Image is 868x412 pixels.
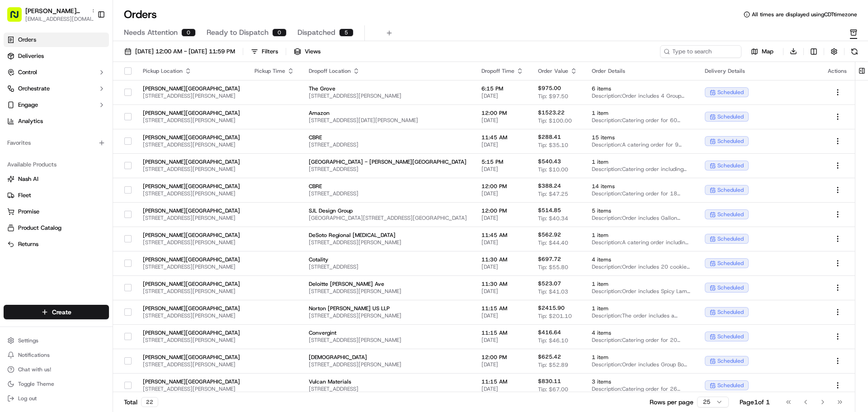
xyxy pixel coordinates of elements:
span: $1523.22 [538,109,565,116]
div: Delivery Details [705,67,813,75]
span: scheduled [717,89,744,96]
span: Vulcan Materials [309,378,467,385]
span: 11:45 AM [481,134,524,141]
span: Amazon [309,109,467,117]
button: Nash AI [4,172,109,186]
span: The Grove [309,85,467,92]
span: Tip: $52.89 [538,361,568,369]
button: Map [745,46,779,57]
span: [GEOGRAPHIC_DATA][STREET_ADDRESS][GEOGRAPHIC_DATA] [309,214,467,222]
span: scheduled [717,211,744,218]
span: Description: Catering order for 26 people including three group bowl bars (two grilled chicken, o... [592,385,690,393]
button: [DATE] 12:00 AM - [DATE] 11:59 PM [120,45,239,58]
button: Engage [4,98,109,112]
span: Description: Order includes 20 cookies and 2 group bowl bars with grilled chicken, saffron basmat... [592,263,690,270]
div: Actions [828,67,848,75]
span: Tip: $55.80 [538,264,568,271]
span: [PERSON_NAME][GEOGRAPHIC_DATA] [143,280,240,288]
button: Log out [4,392,109,405]
a: Returns [7,240,105,248]
span: [PERSON_NAME][GEOGRAPHIC_DATA] [143,85,240,92]
span: [STREET_ADDRESS][PERSON_NAME] [143,239,240,246]
span: [STREET_ADDRESS][PERSON_NAME] [143,166,240,173]
div: 0 [181,28,196,37]
span: Deloitte [PERSON_NAME] Ave [309,280,467,288]
span: [DATE] [481,190,524,197]
span: Description: Order includes Group Bowl Bars with Grilled Steak, Grilled Chicken, and Falafel, alo... [592,361,690,368]
span: Settings [18,337,38,344]
span: Nash AI [18,175,38,183]
div: Order Value [538,67,577,75]
span: Tip: $35.10 [538,142,568,149]
span: [DATE] [481,312,524,319]
span: Views [305,47,321,56]
span: [DATE] [481,117,524,124]
span: [DATE] [481,361,524,368]
div: Filters [262,47,278,56]
span: Needs Attention [124,27,178,38]
span: [PERSON_NAME][GEOGRAPHIC_DATA] [143,378,240,385]
span: 11:30 AM [481,256,524,263]
button: Toggle Theme [4,378,109,390]
span: Description: Catering order for 60 people including various Group Bowl Bars with grilled steak, f... [592,117,690,124]
span: $523.07 [538,280,561,287]
button: [PERSON_NAME][GEOGRAPHIC_DATA][EMAIL_ADDRESS][DOMAIN_NAME] [4,4,94,25]
span: [DATE] [481,288,524,295]
span: Engage [18,101,38,109]
span: [DATE] [481,166,524,173]
span: Description: Catering order for 18 people including 2 Group Bowl Bars with grilled chicken, saffr... [592,190,690,197]
button: Notifications [4,349,109,361]
span: 11:15 AM [481,305,524,312]
span: [DATE] [481,214,524,222]
span: scheduled [717,382,744,389]
span: 1 item [592,280,690,288]
button: Chat with us! [4,363,109,376]
span: 11:30 AM [481,280,524,288]
span: CBRE [309,134,467,141]
span: [DATE] [481,336,524,344]
span: 4 items [592,256,690,263]
span: [STREET_ADDRESS][PERSON_NAME] [143,141,240,148]
span: Control [18,68,37,76]
span: [PERSON_NAME][GEOGRAPHIC_DATA] [143,232,240,239]
span: [PERSON_NAME][GEOGRAPHIC_DATA] [143,354,240,361]
span: Convergint [309,329,467,336]
span: All times are displayed using CDT timezone [752,11,857,18]
span: scheduled [717,357,744,365]
span: 4 items [592,329,690,336]
div: Total [124,397,158,407]
span: [STREET_ADDRESS] [309,263,467,270]
span: DeSoto Regional [MEDICAL_DATA] [309,232,467,239]
span: $514.85 [538,207,561,214]
span: 6:15 PM [481,85,524,92]
span: 1 item [592,109,690,117]
span: scheduled [717,260,744,267]
button: [EMAIL_ADDRESS][DOMAIN_NAME] [25,15,98,23]
span: [PERSON_NAME][GEOGRAPHIC_DATA] [143,207,240,214]
span: Tip: $44.40 [538,239,568,246]
span: [STREET_ADDRESS][PERSON_NAME] [143,385,240,393]
a: Analytics [4,114,109,128]
a: Nash AI [7,175,105,183]
span: scheduled [717,333,744,340]
span: scheduled [717,186,744,194]
span: [DATE] [481,385,524,393]
span: 6 items [592,85,690,92]
span: 12:00 PM [481,207,524,214]
span: Promise [18,208,39,216]
a: Deliveries [4,49,109,63]
span: Notifications [18,351,50,359]
span: Description: A catering order for 9 people, including a Group Bowl Bar with Grilled Chicken, Saff... [592,141,690,148]
span: Deliveries [18,52,44,60]
span: [STREET_ADDRESS][PERSON_NAME] [143,214,240,222]
span: [STREET_ADDRESS] [309,190,467,197]
span: scheduled [717,113,744,120]
span: Dispatched [297,27,335,38]
button: Refresh [848,45,861,58]
span: [STREET_ADDRESS][PERSON_NAME] [309,336,467,344]
span: scheduled [717,235,744,242]
button: Create [4,305,109,319]
div: Pickup Location [143,67,240,75]
button: Control [4,65,109,80]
